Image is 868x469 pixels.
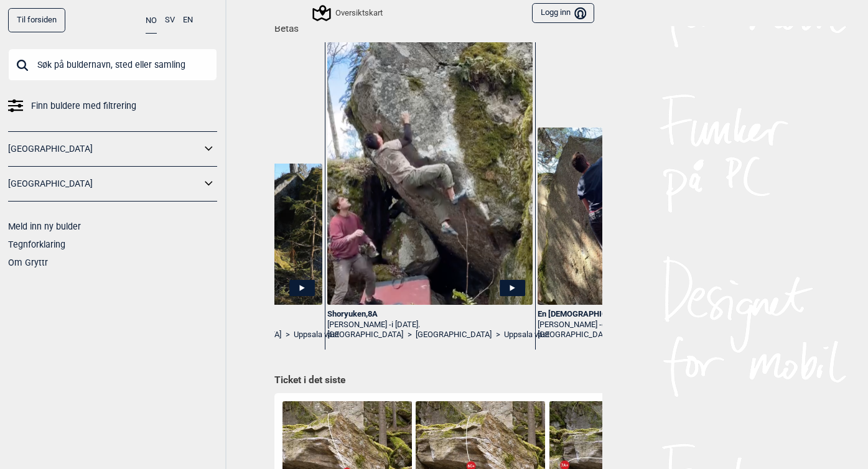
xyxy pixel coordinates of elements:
[274,374,594,388] h1: Ticket i det siste
[496,330,500,340] span: >
[408,330,412,340] span: >
[146,8,157,34] button: NO
[416,330,492,340] a: [GEOGRAPHIC_DATA]
[8,97,217,115] a: Finn buldere med filtrering
[538,309,742,320] div: En [DEMOGRAPHIC_DATA] hemvändare , 6B+ 8A
[286,330,290,340] span: >
[504,330,549,340] a: Uppsala väst
[165,8,175,32] button: SV
[8,221,81,231] a: Meld inn ny bulder
[8,258,48,267] a: Om Gryttr
[8,239,65,249] a: Tegnforklaring
[327,309,532,320] div: Shoryuken , 8A
[314,6,383,21] div: Oversiktskart
[8,140,201,158] a: [GEOGRAPHIC_DATA]
[8,8,65,32] a: Til forsiden
[8,175,201,193] a: [GEOGRAPHIC_DATA]
[602,320,678,329] span: går Alliansen i [DATE].
[183,8,193,32] button: EN
[31,97,136,115] span: Finn buldere med filtrering
[538,330,614,340] a: [GEOGRAPHIC_DATA]
[327,33,532,305] img: Philip pa Shoryuken
[294,330,339,340] a: Uppsala väst
[532,3,594,24] button: Logg inn
[8,49,217,81] input: Søk på buldernavn, sted eller samling
[327,320,532,330] div: [PERSON_NAME] -
[538,128,742,305] img: Fabian pa Alliansen
[327,330,403,340] a: [GEOGRAPHIC_DATA]
[391,320,420,329] span: i [DATE].
[538,320,742,330] div: [PERSON_NAME] -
